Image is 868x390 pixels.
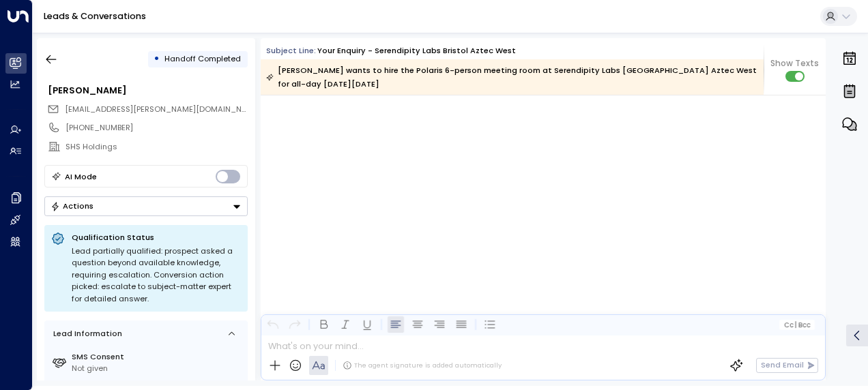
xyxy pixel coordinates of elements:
[50,201,93,211] div: Actions
[343,361,502,370] div: The agent signature is added automatically
[49,328,122,340] div: Lead Information
[66,141,247,153] div: SHS Holdings
[44,196,248,216] div: Button group with a nested menu
[317,45,516,57] div: Your enquiry - Serendipity Labs Bristol Aztec West
[72,232,241,243] p: Qualification Status
[44,196,248,216] button: Actions
[287,316,303,333] button: Redo
[48,84,247,97] div: [PERSON_NAME]
[65,104,261,115] span: [EMAIL_ADDRESS][PERSON_NAME][DOMAIN_NAME]
[72,363,243,374] div: Not given
[65,170,97,183] div: AI Mode
[770,57,819,70] span: Show Texts
[44,10,146,22] a: Leads & Conversations
[66,122,247,134] div: [PHONE_NUMBER]
[779,320,815,330] button: Cc|Bcc
[266,63,757,91] div: [PERSON_NAME] wants to hire the Polaris 6-person meeting room at Serendipity Labs [GEOGRAPHIC_DAT...
[784,321,811,329] span: Cc Bcc
[266,45,316,56] span: Subject Line:
[65,104,248,115] span: kia.scott@shsholdings.com
[795,321,797,329] span: |
[154,49,160,69] div: •
[72,351,243,363] label: SMS Consent
[72,245,241,305] div: Lead partially qualified: prospect asked a question beyond available knowledge, requiring escalat...
[164,53,241,64] span: Handoff Completed
[265,316,281,333] button: Undo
